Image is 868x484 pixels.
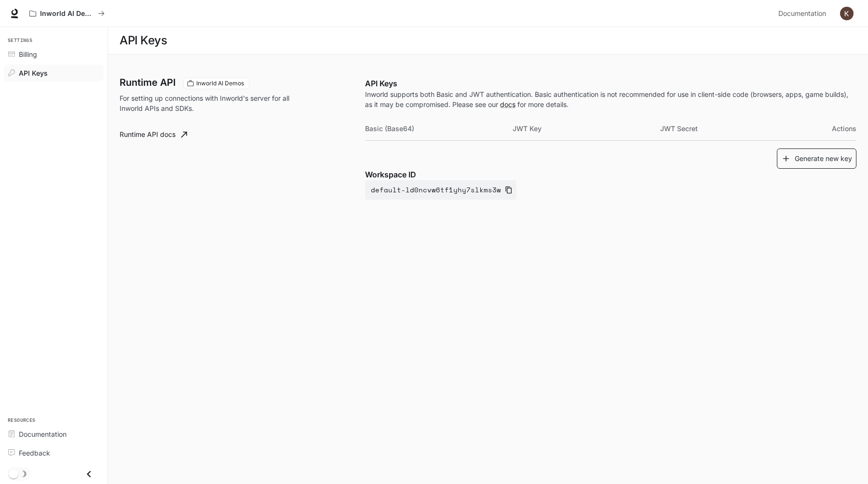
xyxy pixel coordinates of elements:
[120,93,298,113] p: For setting up connections with Inworld's server for all Inworld APIs and SDKs.
[120,31,167,50] h1: API Keys
[192,79,248,88] span: Inworld AI Demos
[40,10,94,18] p: Inworld AI Demos
[837,4,856,23] button: User avatar
[4,426,104,443] a: Documentation
[778,8,826,20] span: Documentation
[807,117,856,140] th: Actions
[365,78,856,89] p: API Keys
[19,448,50,458] span: Feedback
[365,169,856,180] p: Workspace ID
[4,444,104,461] a: Feedback
[19,429,67,439] span: Documentation
[513,117,660,140] th: JWT Key
[365,117,513,140] th: Basic (Base64)
[365,89,856,109] p: Inworld supports both Basic and JWT authentication. Basic authentication is not recommended for u...
[365,180,516,200] button: default-ld0ncvw6tf1yhy7slkms3w
[660,117,808,140] th: JWT Secret
[25,4,109,23] button: All workspaces
[19,49,37,59] span: Billing
[774,4,833,23] a: Documentation
[9,468,18,479] span: Dark mode toggle
[183,78,249,89] div: These keys will apply to your current workspace only
[116,125,191,144] a: Runtime API docs
[840,7,854,20] img: User avatar
[500,100,515,108] a: docs
[120,78,176,87] h3: Runtime API
[4,65,104,81] a: API Keys
[78,464,100,484] button: Close drawer
[4,46,104,63] a: Billing
[777,148,856,169] button: Generate new key
[19,68,48,78] span: API Keys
